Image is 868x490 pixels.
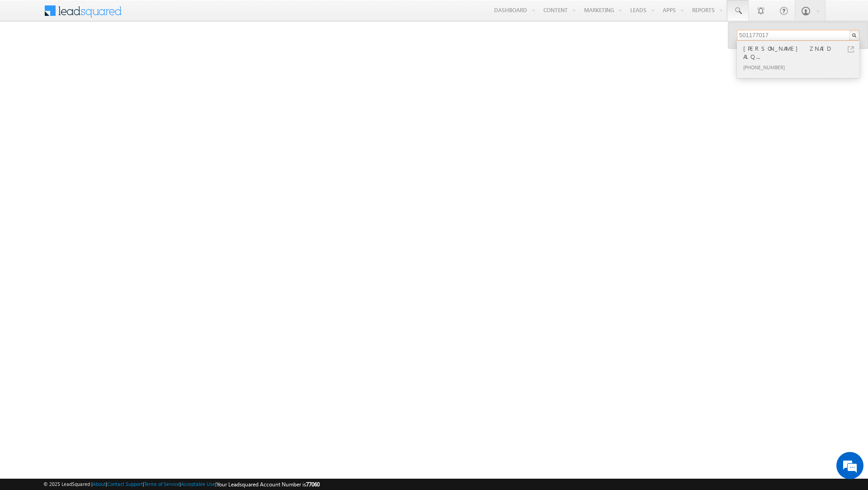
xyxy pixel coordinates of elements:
div: [PERSON_NAME] ZNAID ALQ... [741,43,863,62]
div: Chat with us now [47,48,152,59]
div: Minimize live chat window [148,5,170,26]
textarea: Type your message and hit 'Enter' [12,84,165,271]
span: 77060 [306,481,320,488]
em: Start Chat [123,279,164,291]
div: [PHONE_NUMBER] [741,62,863,72]
a: Acceptable Use [181,481,215,487]
a: Contact Support [107,481,143,487]
a: Terms of Service [144,481,179,487]
span: © 2025 LeadSquared | | | | | [43,480,320,489]
span: Your Leadsquared Account Number is [217,481,320,488]
img: d_60004797649_company_0_60004797649 [15,48,38,59]
a: About [93,481,106,487]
